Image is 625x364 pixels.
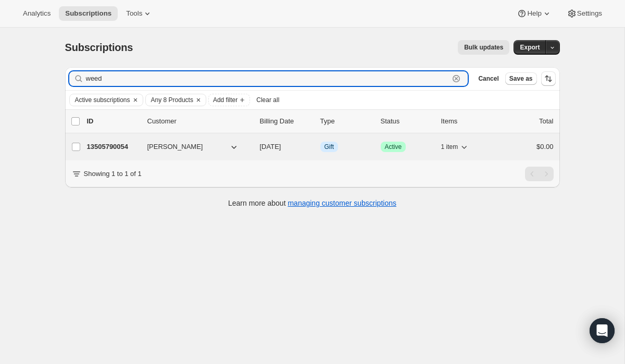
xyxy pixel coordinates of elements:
[75,96,130,104] span: Active subscriptions
[86,71,449,86] input: Filter subscribers
[474,72,503,85] button: Cancel
[120,6,159,21] button: Tools
[441,143,458,151] span: 1 item
[560,6,608,21] button: Settings
[84,169,142,179] p: Showing 1 to 1 of 1
[590,318,615,343] div: Open Intercom Messenger
[577,9,602,18] span: Settings
[451,73,461,84] button: Clear
[87,142,139,152] p: 13505790054
[509,74,533,83] span: Save as
[65,9,111,18] span: Subscriptions
[126,9,142,18] span: Tools
[385,143,402,151] span: Active
[260,143,281,150] span: [DATE]
[87,116,139,127] p: ID
[141,139,245,155] button: [PERSON_NAME]
[130,94,141,106] button: Clear
[151,96,193,104] span: Any 8 Products
[464,43,503,52] span: Bulk updates
[59,6,118,21] button: Subscriptions
[505,72,537,85] button: Save as
[87,140,554,154] div: 13505790054[PERSON_NAME][DATE]InfoGiftSuccessActive1 item$0.00
[65,42,133,53] span: Subscriptions
[193,94,204,106] button: Clear
[514,40,546,55] button: Export
[478,74,498,83] span: Cancel
[324,143,334,151] span: Gift
[17,6,57,21] button: Analytics
[441,116,493,127] div: Items
[541,71,556,86] button: Sort the results
[146,94,193,106] button: Any 8 Products
[536,143,554,150] span: $0.00
[539,116,553,127] p: Total
[252,94,283,106] button: Clear all
[70,94,130,106] button: Active subscriptions
[213,96,238,104] span: Add filter
[320,116,372,127] div: Type
[260,116,312,127] p: Billing Date
[147,142,203,152] span: [PERSON_NAME]
[520,43,540,52] span: Export
[527,9,541,18] span: Help
[87,116,554,127] div: IDCustomerBilling DateTypeStatusItemsTotal
[458,40,509,55] button: Bulk updates
[256,96,279,104] span: Clear all
[228,198,396,208] p: Learn more about
[381,116,433,127] p: Status
[287,199,396,207] a: managing customer subscriptions
[147,116,252,127] p: Customer
[23,9,51,18] span: Analytics
[510,6,558,21] button: Help
[525,167,554,181] nav: Pagination
[441,140,470,154] button: 1 item
[208,94,250,106] button: Add filter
